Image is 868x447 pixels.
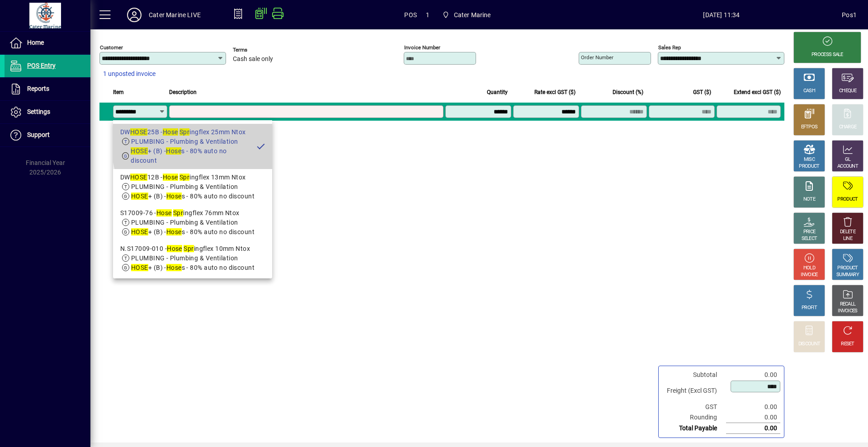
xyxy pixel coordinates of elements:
span: Home [27,39,44,46]
div: EFTPOS [801,124,818,131]
span: POS [404,8,417,22]
span: POS Entry [27,62,56,69]
div: PRODUCT [799,163,819,170]
span: GST ($) [693,87,711,97]
div: RECALL [840,301,856,308]
span: Description [169,87,197,97]
button: 1 unposted invoice [99,66,159,82]
button: Profile [120,7,149,23]
div: PRODUCT [837,196,858,203]
span: Cater Marine [439,7,495,23]
div: SUMMARY [836,272,859,278]
div: PROFIT [802,305,817,311]
div: INVOICES [838,308,857,315]
div: RESET [841,341,854,348]
td: Total Payable [662,423,726,434]
td: Subtotal [662,370,726,380]
span: Cater Marine [454,8,491,22]
div: NOTE [803,196,815,203]
span: Terms [233,47,287,53]
td: 0.00 [726,423,780,434]
div: INVOICE [801,272,817,278]
td: 0.00 [726,370,780,380]
div: CHARGE [839,124,857,131]
div: HOLD [803,265,815,272]
a: Settings [5,101,90,123]
td: 0.00 [726,412,780,423]
div: ACCOUNT [837,163,858,170]
td: Rounding [662,412,726,423]
a: Support [5,124,90,146]
div: DELETE [840,229,855,235]
div: GL [845,156,851,163]
span: Item [113,87,124,97]
span: Discount (%) [613,87,643,97]
div: CHEQUE [839,88,856,94]
td: 0.00 [726,402,780,412]
div: PRICE [803,229,816,235]
span: Extend excl GST ($) [734,87,781,97]
div: CASH [803,88,815,94]
div: Pos1 [842,8,857,22]
mat-label: Customer [100,44,123,51]
td: GST [662,402,726,412]
mat-label: Order number [581,54,613,61]
div: MISC [804,156,815,163]
span: 1 [426,8,429,22]
div: SELECT [802,235,817,242]
mat-label: Sales rep [658,44,681,51]
span: [DATE] 11:34 [601,8,842,22]
mat-label: Invoice number [404,44,440,51]
td: Freight (Excl GST) [662,380,726,402]
div: DISCOUNT [798,341,820,348]
span: Support [27,131,50,138]
div: Cater Marine LIVE [149,8,201,22]
span: 1 unposted invoice [103,69,156,79]
a: Home [5,32,90,54]
span: Settings [27,108,50,115]
div: PROCESS SALE [811,52,843,58]
span: Cash sale only [233,56,273,63]
div: PRODUCT [837,265,858,272]
span: Quantity [487,87,508,97]
div: LINE [843,235,852,242]
span: Rate excl GST ($) [534,87,576,97]
span: Reports [27,85,49,92]
a: Reports [5,78,90,100]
